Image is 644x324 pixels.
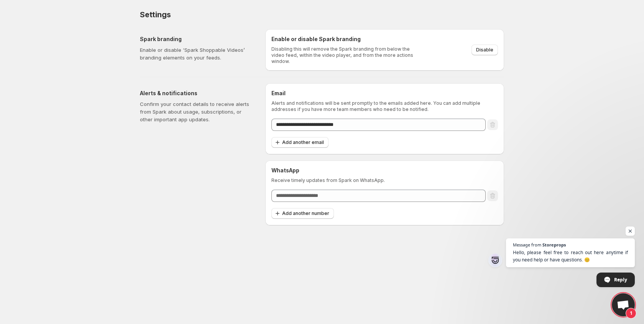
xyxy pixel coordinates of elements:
h6: Enable or disable Spark branding [271,35,418,43]
p: Enable or disable ‘Spark Shoppable Videos’ branding elements on your feeds. [140,46,253,61]
button: Disable [472,45,498,55]
h6: Email [271,89,498,97]
span: Disable [476,47,493,53]
span: Hello, please feel free to reach out here anytime if you need help or have questions. 😊 [513,249,628,263]
button: Add another number [271,208,334,219]
span: Settings [140,10,171,19]
div: Open chat [612,293,635,316]
h6: WhatsApp [271,167,498,174]
h5: Spark branding [140,35,253,43]
h5: Alerts & notifications [140,89,253,97]
p: Receive timely updates from Spark on WhatsApp. [271,177,498,183]
button: Add another email [271,137,329,148]
span: Message from [513,243,541,247]
span: Add another number [282,210,329,217]
span: Reply [614,273,627,286]
p: Disabling this will remove the Spark branding from below the video feed, within the video player,... [271,46,418,64]
p: Alerts and notifications will be sent promptly to the emails added here. You can add multiple add... [271,100,498,112]
p: Confirm your contact details to receive alerts from Spark about usage, subscriptions, or other im... [140,100,253,123]
span: Storeprops [542,243,566,247]
span: 1 [626,308,636,319]
span: Add another email [282,139,324,145]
